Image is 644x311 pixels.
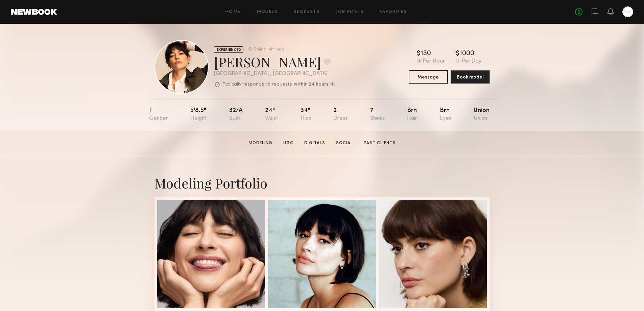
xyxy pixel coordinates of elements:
[265,108,278,121] div: 24"
[440,108,451,121] div: Brn
[294,10,320,14] a: Requests
[333,140,356,146] a: Social
[417,50,421,57] div: $
[462,59,481,65] div: Per Day
[474,108,490,121] div: Union
[253,47,284,52] div: Online 14hr ago
[407,108,417,121] div: Brn
[149,108,168,121] div: F
[229,108,243,121] div: 32/a
[214,46,243,53] div: EXPERIENCED
[281,140,296,146] a: UGC
[257,10,278,14] a: Models
[246,140,275,146] a: Modeling
[370,108,385,121] div: 7
[154,174,490,192] div: Modeling Portfolio
[190,108,207,121] div: 5'8.5"
[423,59,445,65] div: Per Hour
[333,108,348,121] div: 2
[451,70,490,84] button: Book model
[214,53,335,71] div: [PERSON_NAME]
[456,50,459,57] div: $
[361,140,398,146] a: Past Clients
[336,10,364,14] a: Job Posts
[302,140,328,146] a: Digitals
[222,82,292,87] p: Typically responds to requests
[301,108,311,121] div: 34"
[409,70,448,84] button: Message
[380,10,407,14] a: Favorites
[225,10,241,14] a: Home
[459,50,474,57] div: 1000
[214,71,335,77] div: [GEOGRAPHIC_DATA] , [GEOGRAPHIC_DATA]
[294,82,329,87] b: within 24 hours
[421,50,431,57] div: 130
